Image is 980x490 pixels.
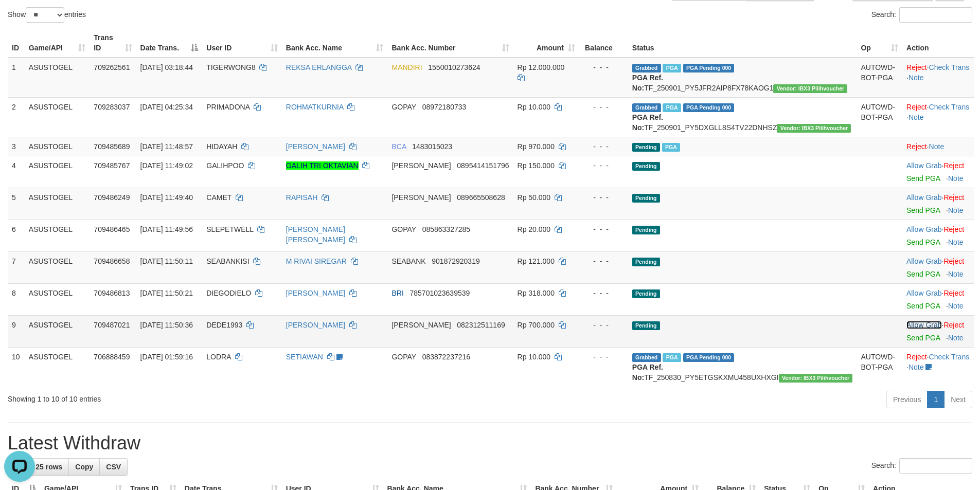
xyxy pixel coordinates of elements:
span: Rp 121.000 [518,257,555,265]
td: 7 [8,251,25,283]
td: 8 [8,283,25,315]
span: Vendor URL: https://payment5.1velocity.biz [773,84,847,93]
a: Check Trans [929,63,970,71]
span: Pending [632,289,660,298]
span: [DATE] 11:49:02 [140,161,193,170]
td: 4 [8,156,25,188]
span: [DATE] 03:18:44 [140,63,193,71]
td: · [902,188,974,220]
a: Reject [906,103,927,111]
span: Copy 0895414151796 to clipboard [457,161,509,170]
span: Rp 318.000 [518,289,555,297]
a: Reject [943,321,964,329]
span: BRI [391,289,403,297]
input: Search: [899,7,972,23]
a: Reject [943,225,964,233]
a: Previous [886,391,928,408]
td: · · [902,58,974,98]
span: [DATE] 11:48:57 [140,142,193,151]
div: - - - [583,160,624,171]
a: Allow Grab [906,289,941,297]
td: ASUSTOGEL [25,283,90,315]
th: Action [902,28,974,58]
span: 709486813 [94,289,130,297]
a: Reject [943,257,964,265]
span: Rp 10.000 [518,103,551,111]
div: - - - [583,141,624,152]
th: Game/API: activate to sort column ascending [25,28,90,58]
a: Check Trans [929,353,970,361]
div: - - - [583,320,624,330]
span: [DATE] 04:25:34 [140,103,193,111]
td: ASUSTOGEL [25,220,90,251]
span: [DATE] 11:50:36 [140,321,193,329]
span: · [906,225,943,233]
span: Copy 08972180733 to clipboard [422,103,467,111]
span: 706888459 [94,353,130,361]
span: Rp 20.000 [518,225,551,233]
a: RAPISAH [286,193,317,202]
a: [PERSON_NAME] [286,142,345,151]
td: 6 [8,220,25,251]
td: 5 [8,188,25,220]
span: Rp 150.000 [518,161,555,170]
a: CSV [99,458,128,476]
span: Copy 1550010273624 to clipboard [428,63,480,71]
a: Note [908,363,924,371]
span: Copy [75,463,93,471]
span: 709486249 [94,193,130,202]
a: ROHMATKURNIA [286,103,344,111]
a: Note [908,113,924,121]
span: Marked by aeobayu [663,103,681,112]
span: · [906,257,943,265]
a: [PERSON_NAME] [PERSON_NAME] [286,225,345,244]
a: Note [948,238,964,246]
span: GALIHPOO [206,161,244,170]
td: TF_250901_PY5DXGLL8S4TV22DNHSZ [628,97,857,137]
span: Rp 10.000 [518,353,551,361]
span: MANDIRI [391,63,422,71]
th: Date Trans.: activate to sort column descending [136,28,203,58]
span: · [906,321,943,329]
td: · [902,156,974,188]
span: PGA Pending [683,103,735,112]
td: 2 [8,97,25,137]
td: ASUSTOGEL [25,137,90,156]
span: Copy 901872920319 to clipboard [432,257,479,265]
span: Rp 700.000 [518,321,555,329]
a: Reject [943,289,964,297]
th: Amount: activate to sort column ascending [513,28,579,58]
th: Op: activate to sort column ascending [857,28,902,58]
th: Bank Acc. Number: activate to sort column ascending [387,28,513,58]
span: 709486658 [94,257,130,265]
td: · [902,220,974,251]
td: ASUSTOGEL [25,251,90,283]
span: [DATE] 11:49:40 [140,193,193,202]
input: Search: [899,458,972,474]
a: Send PGA [906,238,940,246]
a: Note [948,174,964,183]
span: SEABANKISI [206,257,249,265]
span: CSV [106,463,121,471]
b: PGA Ref. No: [632,363,663,382]
a: GALIH TRI OKTAVIAN [286,161,359,170]
div: - - - [583,224,624,234]
td: 3 [8,137,25,156]
td: ASUSTOGEL [25,58,90,98]
a: Allow Grab [906,321,941,329]
td: AUTOWD-BOT-PGA [857,58,902,98]
div: Showing 1 to 10 of 10 entries [8,390,401,404]
a: Note [908,74,924,82]
th: Balance [579,28,628,58]
span: LODRA [206,353,230,361]
span: [DATE] 11:50:21 [140,289,193,297]
span: Rp 50.000 [518,193,551,202]
td: 1 [8,58,25,98]
td: TF_250830_PY5ETGSKXMU458UXHXGI [628,347,857,387]
span: Grabbed [632,353,661,362]
span: 709262561 [94,63,130,71]
span: [DATE] 11:50:11 [140,257,193,265]
a: Reject [943,193,964,202]
a: Send PGA [906,334,940,342]
span: GOPAY [391,225,416,233]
